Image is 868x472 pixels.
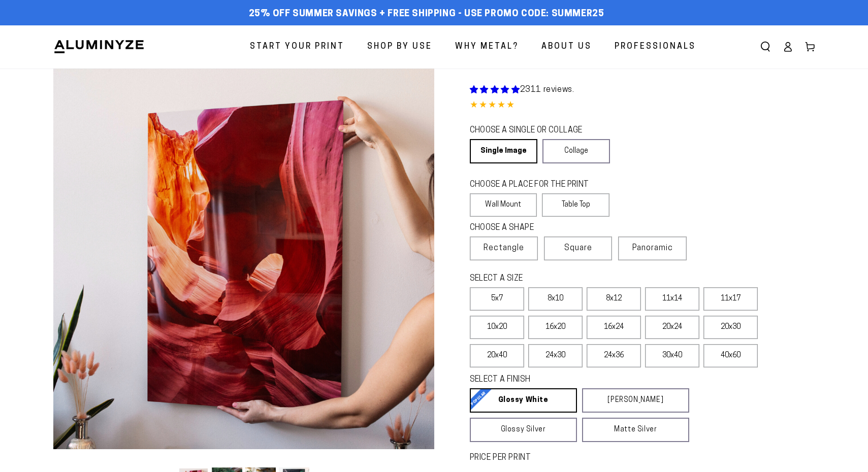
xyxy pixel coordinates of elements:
a: About Us [534,33,599,60]
span: Professionals [615,40,696,54]
a: Why Metal? [447,33,526,60]
label: Wall Mount [470,193,537,217]
label: 30x40 [645,344,699,367]
label: 24x30 [528,344,583,367]
a: Glossy White [470,388,577,413]
label: 11x14 [645,287,699,311]
label: Table Top [542,193,609,217]
legend: SELECT A FINISH [470,374,665,386]
span: Why Metal? [455,40,519,54]
legend: CHOOSE A PLACE FOR THE PRINT [470,179,600,191]
a: Single Image [470,139,537,163]
a: Collage [542,139,610,163]
img: Aluminyze [53,39,145,54]
label: 20x24 [645,316,699,339]
a: Matte Silver [582,418,689,442]
label: 20x40 [470,344,524,367]
a: Professionals [607,33,703,60]
span: Square [564,242,592,254]
a: [PERSON_NAME] [582,388,689,413]
span: About Us [541,40,592,54]
summary: Search our site [754,36,777,58]
label: 10x20 [470,316,524,339]
a: Shop By Use [360,33,440,60]
label: 5x7 [470,287,524,311]
span: Start Your Print [250,40,344,54]
label: 24x36 [587,344,641,367]
span: Panoramic [632,244,673,252]
span: Rectangle [484,242,524,254]
label: 8x10 [528,287,583,311]
legend: CHOOSE A SINGLE OR COLLAGE [470,125,601,137]
label: 16x24 [587,316,641,339]
a: Glossy Silver [470,418,577,442]
legend: SELECT A SIZE [470,273,673,285]
label: PRICE PER PRINT [470,452,815,464]
a: Start Your Print [242,33,352,60]
span: Shop By Use [367,40,432,54]
label: 16x20 [528,316,583,339]
span: 25% off Summer Savings + Free Shipping - Use Promo Code: SUMMER25 [249,9,604,20]
legend: CHOOSE A SHAPE [470,222,602,234]
label: 20x30 [703,316,758,339]
label: 11x17 [703,287,758,311]
label: 40x60 [703,344,758,367]
div: 4.85 out of 5.0 stars [470,98,815,113]
label: 8x12 [587,287,641,311]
